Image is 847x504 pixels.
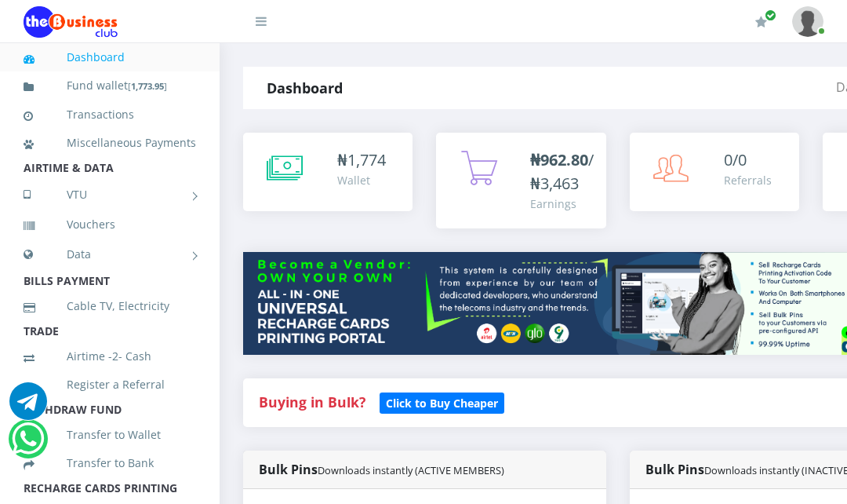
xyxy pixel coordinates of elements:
strong: Buying in Bulk? [259,393,365,411]
a: ₦1,774 Wallet [243,133,413,211]
div: Referrals [724,172,772,188]
a: Vouchers [24,206,196,243]
a: Transfer to Wallet [24,417,196,453]
div: Earnings [530,195,594,212]
a: Miscellaneous Payments [24,125,196,161]
a: Transactions [24,97,196,133]
a: Transfer to Bank [24,445,196,481]
b: ₦962.80 [530,149,588,170]
span: /₦3,463 [530,149,594,194]
b: 1,773.95 [131,80,164,92]
span: 0/0 [724,149,747,170]
a: Dashboard [24,39,196,75]
a: Chat for support [9,394,47,420]
a: Airtime -2- Cash [24,338,196,374]
small: [ ] [128,80,167,92]
small: Downloads instantly (ACTIVE MEMBERS) [318,463,504,477]
a: ₦962.80/₦3,463 Earnings [436,133,605,228]
strong: Dashboard [267,79,343,97]
a: Fund wallet[1,773.95] [24,68,196,104]
b: Click to Buy Cheaper [386,396,498,411]
a: Data [24,235,196,274]
a: 0/0 Referrals [630,133,799,211]
span: Renew/Upgrade Subscription [765,9,776,21]
div: ₦ [337,148,386,172]
img: Logo [24,6,118,38]
strong: Bulk Pins [259,461,504,478]
a: Click to Buy Cheaper [380,393,504,411]
a: VTU [24,175,196,214]
img: User [792,6,823,37]
div: Wallet [337,172,386,188]
span: 1,774 [347,149,386,170]
a: Chat for support [12,432,44,458]
a: Register a Referral [24,367,196,403]
a: Cable TV, Electricity [24,288,196,324]
i: Renew/Upgrade Subscription [755,16,767,28]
